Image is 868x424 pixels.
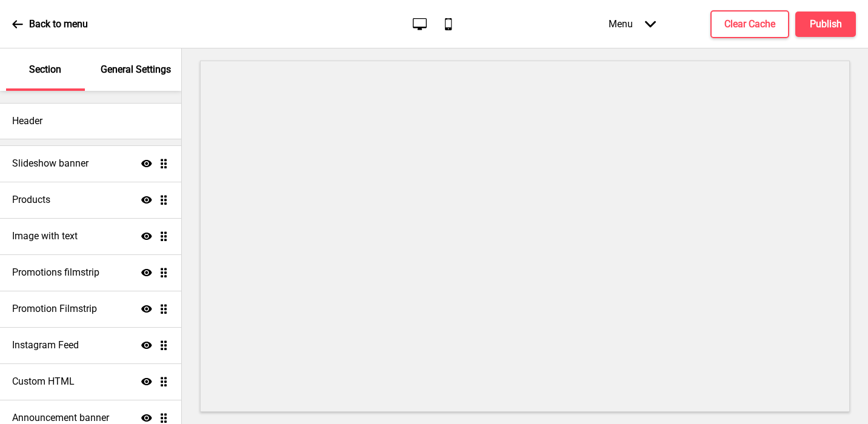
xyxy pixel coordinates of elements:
[12,114,42,128] h4: Header
[12,157,88,170] h4: Slideshow banner
[101,63,171,76] p: General Settings
[12,230,78,243] h4: Image with text
[12,193,50,207] h4: Products
[12,266,99,279] h4: Promotions filmstrip
[29,63,61,76] p: Section
[596,6,668,42] div: Menu
[795,12,856,37] button: Publish
[12,302,97,316] h4: Promotion Filmstrip
[710,10,789,38] button: Clear Cache
[29,18,88,31] p: Back to menu
[12,375,75,388] h4: Custom HTML
[810,18,842,31] h4: Publish
[724,18,775,31] h4: Clear Cache
[12,8,88,41] a: Back to menu
[12,339,79,352] h4: Instagram Feed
